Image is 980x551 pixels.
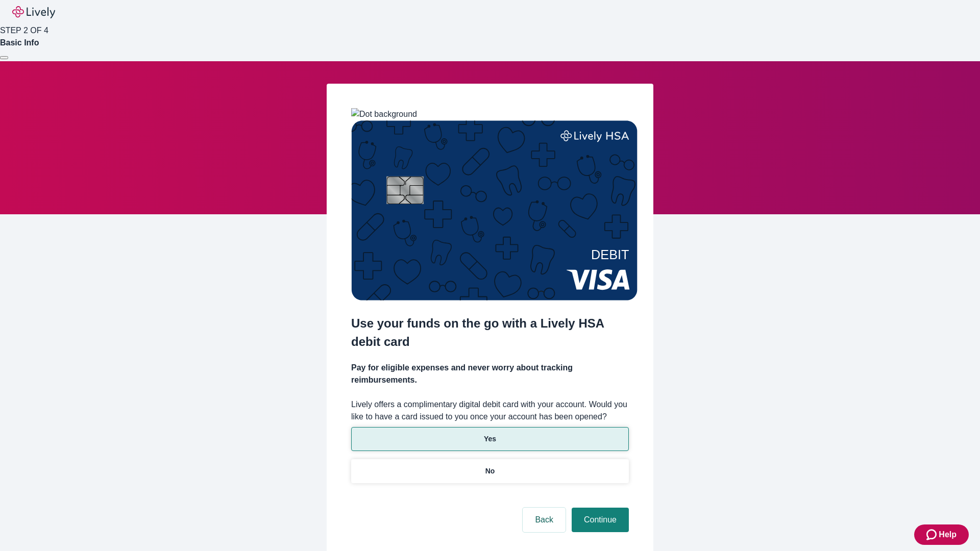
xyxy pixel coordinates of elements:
[484,434,496,444] p: Yes
[351,362,629,386] h4: Pay for eligible expenses and never worry about tracking reimbursements.
[939,529,957,541] span: Help
[351,459,629,483] button: No
[12,6,55,18] img: Lively
[351,108,417,120] img: Dot background
[351,427,629,451] button: Yes
[485,466,495,477] p: No
[914,524,969,545] button: Zendesk support iconHelp
[523,508,566,532] button: Back
[926,529,939,541] svg: Zendesk support icon
[351,314,629,351] h2: Use your funds on the go with a Lively HSA debit card
[351,120,638,300] img: Debit card
[572,508,629,532] button: Continue
[351,398,629,423] label: Lively offers a complimentary digital debit card with your account. Would you like to have a card...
